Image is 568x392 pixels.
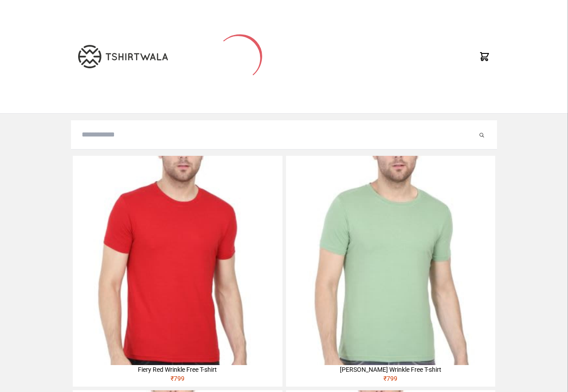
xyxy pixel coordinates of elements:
[286,365,495,374] div: [PERSON_NAME] Wrinkle Free T-shirt
[286,374,495,387] div: ₹ 799
[286,156,495,387] a: [PERSON_NAME] Wrinkle Free T-shirt₹799
[477,129,486,140] button: Submit your search query.
[73,365,282,374] div: Fiery Red Wrinkle Free T-shirt
[73,374,282,387] div: ₹ 799
[78,45,168,68] img: TW-LOGO-400-104.png
[286,156,495,365] img: 4M6A2211-320x320.jpg
[73,156,282,387] a: Fiery Red Wrinkle Free T-shirt₹799
[73,156,282,365] img: 4M6A2225-320x320.jpg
